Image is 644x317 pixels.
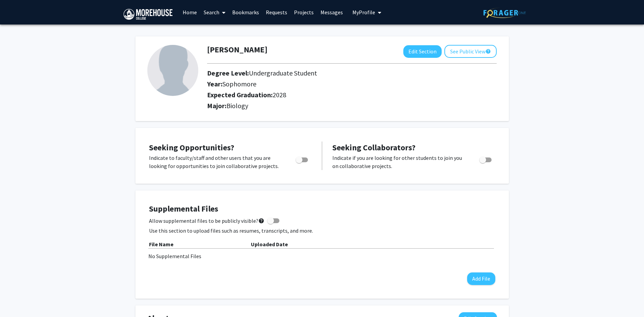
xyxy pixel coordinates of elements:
p: Indicate if you are looking for other students to join you on collaborative projects. [332,154,466,170]
img: Morehouse College Logo [124,9,172,20]
button: Add File [467,272,495,285]
span: Allow supplemental files to be publicly visible? [149,217,264,225]
span: My Profile [352,9,375,16]
div: Toggle [477,154,495,164]
a: Requests [262,0,291,24]
div: No Supplemental Files [148,252,496,260]
div: Toggle [293,154,312,164]
span: Sophomore [222,80,256,88]
button: See Public View [444,45,497,58]
p: Use this section to upload files such as resumes, transcripts, and more. [149,227,495,235]
b: File Name [149,241,173,248]
p: Indicate to faculty/staff and other users that you are looking for opportunities to join collabor... [149,154,283,170]
mat-icon: help [485,47,491,55]
mat-icon: help [258,217,264,225]
h2: Major: [207,102,497,110]
iframe: Chat [5,286,29,312]
button: Edit Section [403,45,442,58]
h1: [PERSON_NAME] [207,45,268,55]
h2: Year: [207,80,466,88]
h2: Degree Level: [207,69,466,77]
span: Biology [226,101,248,110]
a: Messages [317,0,346,24]
a: Projects [291,0,317,24]
h4: Supplemental Files [149,204,495,214]
a: Search [200,0,229,24]
h2: Expected Graduation: [207,91,466,99]
span: Seeking Collaborators? [332,142,416,153]
a: Bookmarks [229,0,262,24]
img: Profile Picture [147,45,198,96]
b: Uploaded Date [251,241,288,248]
img: ForagerOne Logo [483,7,526,18]
span: Seeking Opportunities? [149,142,234,153]
span: Undergraduate Student [249,69,317,77]
span: 2028 [273,90,286,99]
a: Home [179,0,200,24]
